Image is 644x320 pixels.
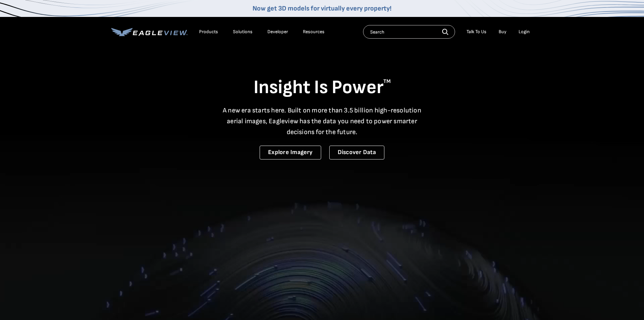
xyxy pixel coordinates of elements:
[467,29,486,35] div: Talk To Us
[219,105,426,137] p: A new era starts here. Built on more than 3.5 billion high-resolution aerial images, Eagleview ha...
[383,78,391,85] sup: TM
[233,29,253,35] div: Solutions
[329,146,384,159] a: Discover Data
[519,29,530,35] div: Login
[253,4,391,13] a: Now get 3D models for virtually every property!
[199,29,218,35] div: Products
[363,25,455,39] input: Search
[303,29,325,35] div: Resources
[499,29,506,35] a: Buy
[111,76,533,100] h1: Insight Is Power
[267,29,288,35] a: Developer
[260,146,321,159] a: Explore Imagery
